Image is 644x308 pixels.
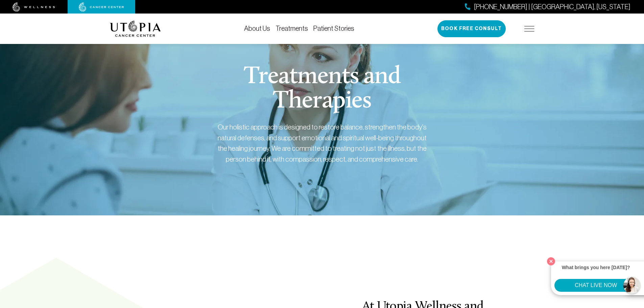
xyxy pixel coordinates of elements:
[110,21,161,37] img: logo
[193,65,451,114] h1: Treatments and Therapies
[554,279,637,292] button: CHAT LIVE NOW
[13,2,55,12] img: wellness
[217,122,427,164] div: Our holistic approach is designed to restore balance, strengthen the body's natural defenses, and...
[244,25,270,32] a: About Us
[545,256,557,267] button: Close
[465,2,630,12] a: [PHONE_NUMBER] | [GEOGRAPHIC_DATA], [US_STATE]
[79,2,124,12] img: cancer center
[524,26,534,31] img: icon-hamburger
[474,2,630,12] span: [PHONE_NUMBER] | [GEOGRAPHIC_DATA], [US_STATE]
[437,20,506,37] button: Book Free Consult
[313,25,354,32] a: Patient Stories
[276,25,308,32] a: Treatments
[562,265,630,270] strong: What brings you here [DATE]?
